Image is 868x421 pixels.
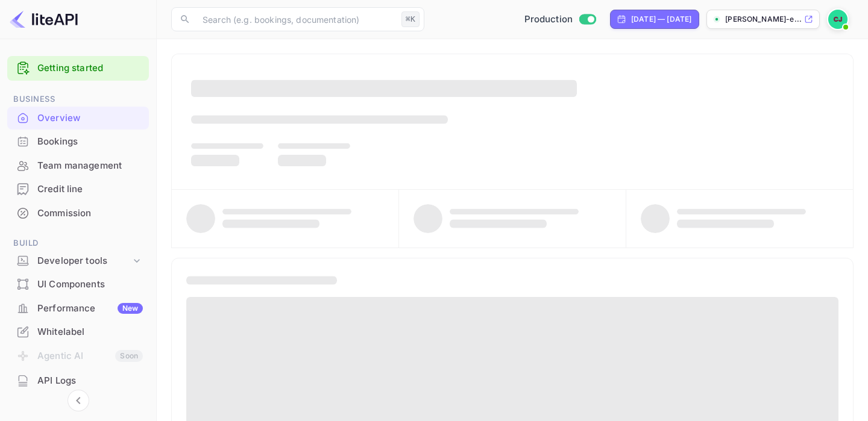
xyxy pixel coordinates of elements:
div: UI Components [7,273,149,296]
span: Security [7,405,149,418]
img: LiteAPI logo [10,10,78,29]
a: Credit line [7,178,149,200]
span: Build [7,237,149,250]
div: UI Components [37,278,143,292]
div: Performance [37,302,143,316]
div: Team management [7,154,149,178]
div: [DATE] — [DATE] [631,14,691,25]
div: Bookings [37,135,143,149]
a: Overview [7,107,149,129]
div: Commission [37,207,143,220]
div: Switch to Sandbox mode [520,13,601,27]
a: PerformanceNew [7,297,149,319]
div: Bookings [7,130,149,154]
a: Commission [7,202,149,224]
p: [PERSON_NAME]-e... [725,14,802,25]
input: Search (e.g. bookings, documentation) [195,7,397,31]
a: Whitelabel [7,320,149,343]
div: Credit line [7,178,149,201]
div: Credit line [37,182,143,196]
div: PerformanceNew [7,297,149,320]
a: API Logs [7,369,149,391]
a: UI Components [7,273,149,295]
div: Commission [7,202,149,225]
div: Whitelabel [7,320,149,344]
div: Developer tools [7,251,149,272]
span: Production [524,13,573,27]
img: Carla Barrios Juarez [828,10,848,29]
div: Click to change the date range period [610,10,699,29]
div: API Logs [37,374,143,388]
div: Overview [37,111,143,125]
button: Collapse navigation [68,390,89,411]
div: ⌘K [401,11,420,27]
div: Developer tools [37,254,131,268]
a: Getting started [37,61,143,75]
a: Bookings [7,130,149,152]
div: Getting started [7,56,149,81]
div: Whitelabel [37,325,143,339]
div: Overview [7,107,149,130]
div: New [118,303,143,314]
a: Team management [7,154,149,176]
div: API Logs [7,369,149,393]
span: Business [7,93,149,106]
div: Team management [37,159,143,173]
